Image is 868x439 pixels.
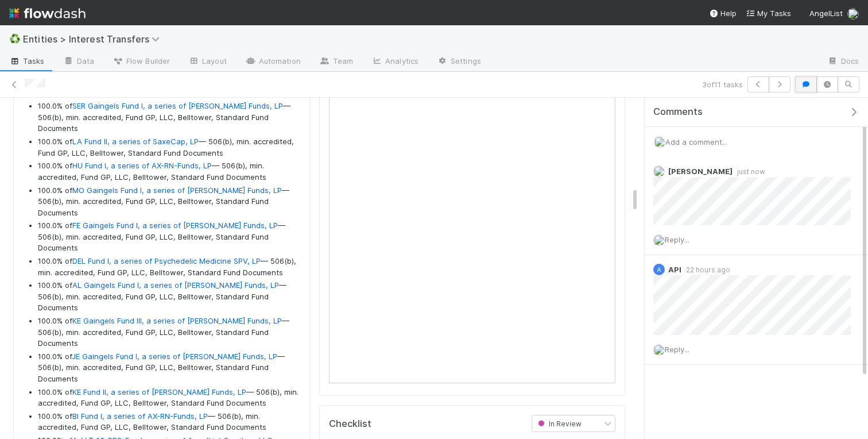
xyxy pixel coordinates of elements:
[681,265,730,274] span: 22 hours ago
[72,256,261,265] a: DEL Fund I, a series of Psychedelic Medicine SPV, LP
[23,33,165,45] span: Entities > Interest Transfers
[38,411,300,433] li: 100.0% of — 506(b), min. accredited, Fund GP, LLC, Belltower, Standard Fund Documents
[38,101,300,134] li: 100.0% of — 506(b), min. accredited, Fund GP, LLC, Belltower, Standard Fund Documents
[709,7,737,19] div: Help
[310,53,362,71] a: Team
[653,165,665,177] img: avatar_abca0ba5-4208-44dd-8897-90682736f166.png
[653,264,665,275] div: API
[654,136,665,148] img: avatar_abca0ba5-4208-44dd-8897-90682736f166.png
[362,53,428,71] a: Analytics
[38,185,300,219] li: 100.0% of — 506(b), min. accredited, Fund GP, LLC, Belltower, Standard Fund Documents
[818,53,868,71] a: Docs
[72,387,246,396] a: KE Fund II, a series of [PERSON_NAME] Funds, LP
[668,167,733,176] span: [PERSON_NAME]
[9,3,86,23] img: logo-inverted-e16ddd16eac7371096b0.svg
[746,9,791,18] span: My Tasks
[9,55,45,67] span: Tasks
[329,418,371,430] h5: Checklist
[746,7,791,19] a: My Tasks
[236,53,310,71] a: Automation
[72,101,283,110] a: SER Gaingels Fund I, a series of [PERSON_NAME] Funds, LP
[665,137,727,147] span: Add a comment...
[54,53,103,71] a: Data
[72,411,208,421] a: BI Fund I, a series of AX-RN-Funds, LP
[733,167,765,176] span: just now
[702,79,743,90] span: 3 of 11 tasks
[72,161,212,170] a: HU Fund I, a series of AX-RN-Funds, LP
[38,220,300,254] li: 100.0% of — 506(b), min. accredited, Fund GP, LLC, Belltower, Standard Fund Documents
[38,280,300,314] li: 100.0% of — 506(b), min. accredited, Fund GP, LLC, Belltower, Standard Fund Documents
[665,235,689,244] span: Reply...
[9,34,21,44] span: ♻️
[179,53,236,71] a: Layout
[847,8,859,20] img: avatar_abca0ba5-4208-44dd-8897-90682736f166.png
[38,387,300,409] li: 100.0% of — 506(b), min. accredited, Fund GP, LLC, Belltower, Standard Fund Documents
[38,351,300,385] li: 100.0% of — 506(b), min. accredited, Fund GP, LLC, Belltower, Standard Fund Documents
[72,221,278,230] a: FE Gaingels Fund I, a series of [PERSON_NAME] Funds, LP
[38,315,300,349] li: 100.0% of — 506(b), min. accredited, Fund GP, LLC, Belltower, Standard Fund Documents
[103,53,179,71] a: Flow Builder
[657,267,661,273] span: A
[72,186,282,195] a: MO Gaingels Fund I, a series of [PERSON_NAME] Funds, LP
[653,234,665,246] img: avatar_abca0ba5-4208-44dd-8897-90682736f166.png
[665,345,689,354] span: Reply...
[38,160,300,183] li: 100.0% of — 506(b), min. accredited, Fund GP, LLC, Belltower, Standard Fund Documents
[653,344,665,356] img: avatar_abca0ba5-4208-44dd-8897-90682736f166.png
[38,256,300,278] li: 100.0% of — 506(b), min. accredited, Fund GP, LLC, Belltower, Standard Fund Documents
[72,280,279,290] a: AL Gaingels Fund I, a series of [PERSON_NAME] Funds, LP
[72,316,282,325] a: KE Gaingels Fund III, a series of [PERSON_NAME] Funds, LP
[809,9,843,18] span: AngelList
[653,106,703,118] span: Comments
[428,53,490,71] a: Settings
[536,419,582,428] span: In Review
[668,265,681,274] span: API
[329,96,615,383] iframe: To enrich screen reader interactions, please activate Accessibility in Grammarly extension settings
[113,55,170,67] span: Flow Builder
[38,136,300,159] li: 100.0% of — 506(b), min. accredited, Fund GP, LLC, Belltower, Standard Fund Documents
[72,137,199,146] a: LA Fund II, a series of SaxeCap, LP
[72,352,277,361] a: JE Gaingels Fund I, a series of [PERSON_NAME] Funds, LP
